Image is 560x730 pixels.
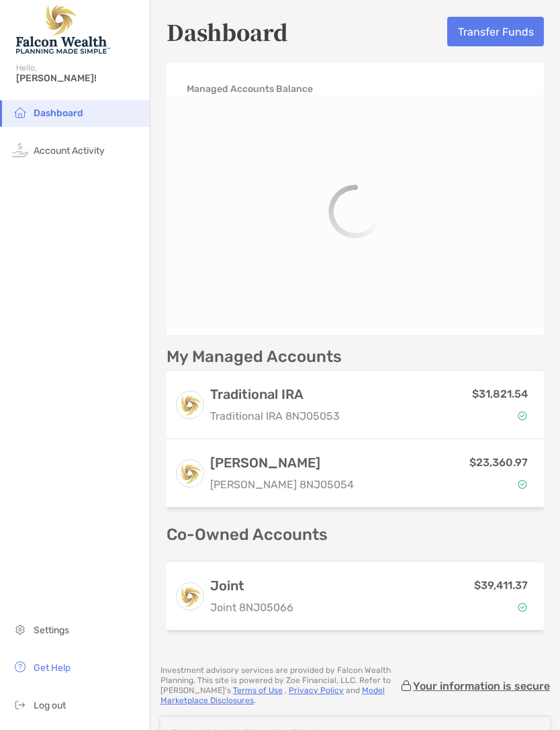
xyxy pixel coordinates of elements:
p: [PERSON_NAME] 8NJ05054 [210,476,354,493]
span: Get Help [34,662,71,674]
p: Your information is secure [413,680,550,692]
img: household icon [12,104,28,120]
a: Model Marketplace Disclosures [160,686,385,705]
span: Log out [34,700,66,711]
h3: Traditional IRA [210,386,340,402]
img: logo account [177,460,203,487]
img: logout icon [12,696,28,713]
h3: Joint [210,578,293,594]
img: Falcon Wealth Planning Logo [16,5,110,54]
span: Settings [34,625,69,636]
img: activity icon [12,142,28,158]
img: settings icon [12,621,28,637]
span: Dashboard [34,107,83,119]
span: Account Activity [34,145,105,156]
img: Account Status icon [518,480,527,489]
p: Investment advisory services are provided by Falcon Wealth Planning . This site is powered by Zoe... [160,666,400,706]
p: Co-Owned Accounts [167,527,544,543]
h5: Dashboard [167,16,288,47]
p: $39,411.37 [474,577,528,594]
h4: Managed Accounts Balance [187,83,313,95]
img: logo account [177,392,203,418]
p: Traditional IRA 8NJ05053 [210,408,340,424]
span: [PERSON_NAME]! [16,73,142,84]
button: Transfer Funds [447,17,544,46]
p: Joint 8NJ05066 [210,599,293,616]
h3: [PERSON_NAME] [210,455,354,471]
img: get-help icon [12,659,28,675]
a: Terms of Use [233,686,283,695]
img: logo account [177,583,203,610]
img: Account Status icon [518,602,527,612]
p: My Managed Accounts [167,349,342,365]
p: $23,360.97 [469,454,528,471]
a: Privacy Policy [289,686,344,695]
img: Account Status icon [518,411,527,420]
p: $31,821.54 [472,385,528,402]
